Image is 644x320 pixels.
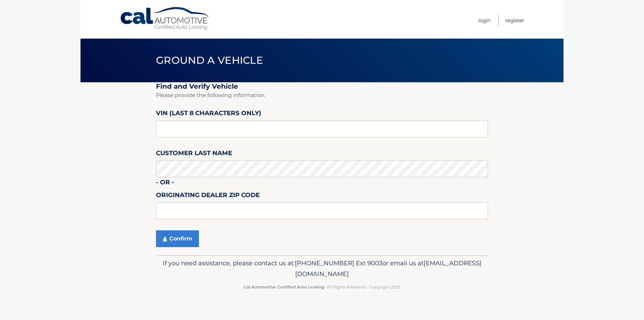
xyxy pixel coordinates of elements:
[478,15,491,26] a: Login
[156,82,488,91] h2: Find and Verify Vehicle
[244,284,324,289] strong: Cal Automotive Certified Auto Leasing
[156,148,232,161] label: Customer Last Name
[156,108,261,121] label: VIN (last 8 characters only)
[156,54,263,66] span: Ground a Vehicle
[160,283,484,290] p: - All Rights Reserved - Copyright 2025
[295,259,382,267] span: [PHONE_NUMBER] Ext 9003
[156,177,174,190] label: - or -
[505,15,524,26] a: Register
[156,230,199,247] button: Confirm
[156,91,488,100] p: Please provide the following information.
[120,7,210,31] a: Cal Automotive
[156,190,260,202] label: Originating Dealer Zip Code
[160,258,484,279] p: If you need assistance, please contact us at: or email us at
